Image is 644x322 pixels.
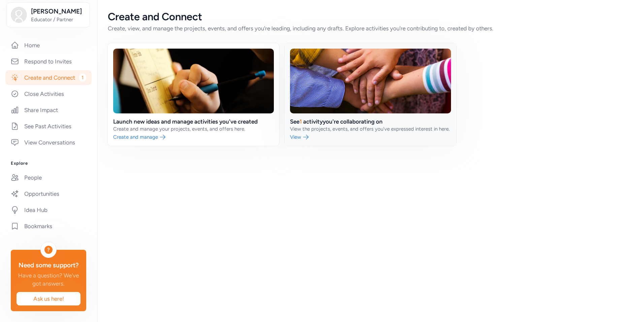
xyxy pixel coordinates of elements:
[5,38,92,53] a: Home
[5,186,92,201] a: Opportunities
[108,24,633,32] div: Create, view, and manage the projects, events, and offers you're leading, including any drafts. E...
[5,170,92,185] a: People
[31,16,86,23] span: Educator / Partner
[5,135,92,150] a: View Conversations
[5,103,92,117] a: Share Impact
[5,70,92,85] a: Create and Connect1
[11,161,86,166] h3: Explore
[5,119,92,134] a: See Past Activities
[5,86,92,101] a: Close Activities
[16,271,81,288] div: Have a question? We've got answers.
[5,54,92,69] a: Respond to Invites
[22,295,75,303] span: Ask us here!
[79,74,86,82] span: 1
[6,2,90,27] button: [PERSON_NAME]Educator / Partner
[5,219,92,234] a: Bookmarks
[16,261,81,270] div: Need some support?
[108,11,633,23] div: Create and Connect
[16,292,81,306] button: Ask us here!
[31,7,86,16] span: [PERSON_NAME]
[5,203,92,217] a: Idea Hub
[44,246,53,254] div: ?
